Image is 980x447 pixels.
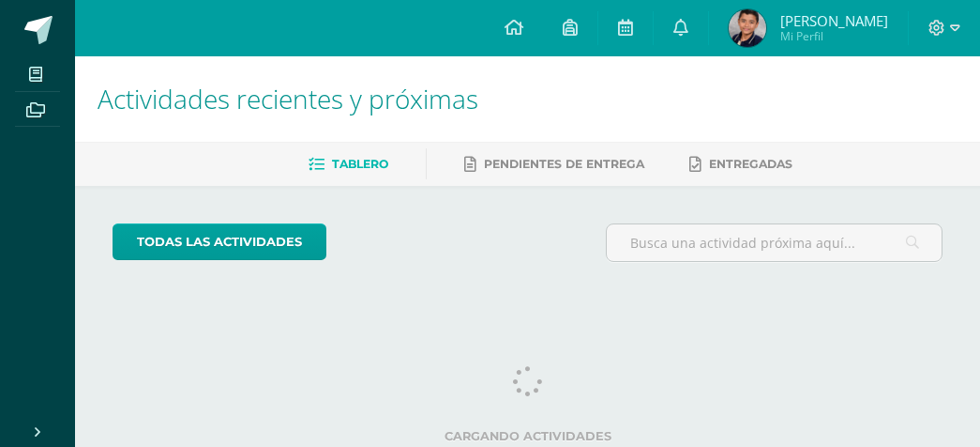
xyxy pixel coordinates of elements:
[113,223,326,260] a: todas las Actividades
[780,28,888,44] span: Mi Perfil
[113,429,942,443] label: Cargando actividades
[309,149,388,179] a: Tablero
[464,149,644,179] a: Pendientes de entrega
[780,11,888,30] span: [PERSON_NAME]
[332,157,388,171] span: Tablero
[98,81,478,116] span: Actividades recientes y próximas
[729,9,766,47] img: 2bd774148f4dce35abee4520dbac67d0.png
[607,224,942,261] input: Busca una actividad próxima aquí...
[689,149,792,179] a: Entregadas
[709,157,792,171] span: Entregadas
[484,157,644,171] span: Pendientes de entrega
